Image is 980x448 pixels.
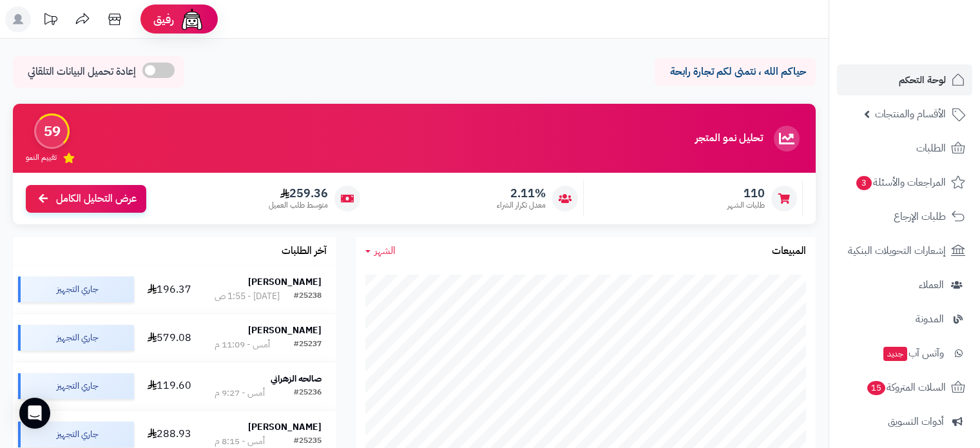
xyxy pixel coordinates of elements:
[837,269,972,300] a: العملاء
[269,200,328,211] span: متوسط طلب العميل
[139,314,200,362] td: 579.08
[867,381,885,395] span: 15
[28,64,136,79] span: إعادة تحميل البيانات التلقائي
[837,133,972,164] a: الطلبات
[294,290,322,303] div: #25238
[215,435,265,448] div: أمس - 8:15 م
[18,277,134,302] div: جاري التجهيز
[894,208,946,226] span: طلبات الإرجاع
[179,6,205,32] img: ai-face.png
[837,372,972,403] a: السلات المتروكة15
[294,338,322,351] div: #25237
[215,338,270,351] div: أمس - 11:09 م
[215,387,265,400] div: أمس - 9:27 م
[916,139,946,157] span: الطلبات
[19,398,50,429] div: Open Intercom Messenger
[856,176,872,190] span: 3
[139,362,200,410] td: 119.60
[365,244,396,258] a: الشهر
[18,325,134,351] div: جاري التجهيز
[837,304,972,335] a: المدونة
[837,167,972,198] a: المراجعات والأسئلة3
[153,12,174,27] span: رفيق
[269,186,328,200] span: 259.36
[139,266,200,313] td: 196.37
[248,324,322,337] strong: [PERSON_NAME]
[772,246,806,257] h3: المبيعات
[34,6,66,35] a: تحديثات المنصة
[727,186,765,200] span: 110
[899,71,946,89] span: لوحة التحكم
[56,191,137,206] span: عرض التحليل الكامل
[837,235,972,266] a: إشعارات التحويلات البنكية
[695,133,763,144] h3: تحليل نمو المتجر
[497,186,546,200] span: 2.11%
[837,64,972,95] a: لوحة التحكم
[919,276,944,294] span: العملاء
[497,200,546,211] span: معدل تكرار الشراء
[26,185,146,213] a: عرض التحليل الكامل
[248,420,322,434] strong: [PERSON_NAME]
[883,347,907,361] span: جديد
[18,422,134,447] div: جاري التجهيز
[727,200,765,211] span: طلبات الشهر
[18,373,134,399] div: جاري التجهيز
[664,64,806,79] p: حياكم الله ، نتمنى لكم تجارة رابحة
[855,173,946,191] span: المراجعات والأسئلة
[875,105,946,123] span: الأقسام والمنتجات
[916,310,944,328] span: المدونة
[888,413,944,431] span: أدوات التسويق
[866,378,946,396] span: السلات المتروكة
[215,290,280,303] div: [DATE] - 1:55 ص
[294,387,322,400] div: #25236
[294,435,322,448] div: #25235
[882,344,944,362] span: وآتس آب
[837,201,972,232] a: طلبات الإرجاع
[26,152,57,163] span: تقييم النمو
[282,246,327,257] h3: آخر الطلبات
[248,275,322,289] strong: [PERSON_NAME]
[848,242,946,260] span: إشعارات التحويلات البنكية
[374,243,396,258] span: الشهر
[837,338,972,369] a: وآتس آبجديد
[837,406,972,437] a: أدوات التسويق
[271,372,322,385] strong: صالحه الزهراني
